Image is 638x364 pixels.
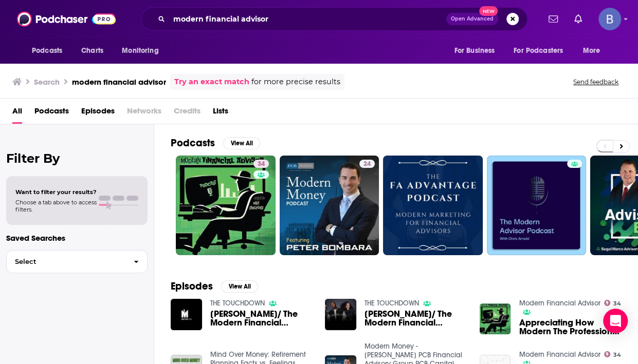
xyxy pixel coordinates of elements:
[519,318,622,336] a: Appreciating How Modern The Profession Of Financial Advisor Actually Is
[213,103,228,124] a: Lists
[141,7,527,31] div: Search podcasts, credits, & more...
[176,156,276,255] a: 34
[17,9,116,29] img: Podchaser - Follow, Share and Rate Podcasts
[6,233,148,243] p: Saved Searches
[81,44,103,58] span: Charts
[251,76,340,88] span: for more precise results
[210,310,313,327] a: Mpho Mphaphuli/ The Modern Financial Advisor
[364,310,467,327] span: [PERSON_NAME]/ The Modern Financial Advisor
[34,103,69,124] a: Podcasts
[479,6,498,16] span: New
[576,41,613,61] button: open menu
[364,310,467,327] a: Mpho Mphaphuli/ The Modern Financial Advisor
[7,258,125,265] span: Select
[72,77,166,87] h3: modern financial advisor
[174,103,200,124] span: Credits
[15,188,97,196] span: Want to filter your results?
[221,280,258,293] button: View All
[115,41,172,61] button: open menu
[598,8,621,30] span: Logged in as BTallent
[519,299,600,308] a: Modern Financial Advisor
[210,310,313,327] span: [PERSON_NAME]/ The Modern Financial Advisor
[171,299,202,330] img: Mpho Mphaphuli/ The Modern Financial Advisor
[12,103,22,124] a: All
[223,137,260,149] button: View All
[613,353,621,357] span: 34
[598,8,621,30] button: Show profile menu
[75,41,110,61] a: Charts
[519,350,600,359] a: Modern Financial Advisor
[570,10,586,28] a: Show notifications dropdown
[514,44,563,58] span: For Podcasters
[598,8,621,30] img: User Profile
[171,137,215,149] h2: Podcasts
[507,41,578,61] button: open menu
[451,16,494,22] span: Open Advanced
[122,44,158,58] span: Monitoring
[544,10,562,28] a: Show notifications dropdown
[325,299,356,330] img: Mpho Mphaphuli/ The Modern Financial Advisor
[258,159,265,169] span: 34
[583,44,600,58] span: More
[364,299,419,308] a: THE TOUCHDOWN
[363,159,371,169] span: 24
[210,299,265,308] a: THE TOUCHDOWN
[570,78,622,86] button: Send feedback
[15,199,97,213] span: Choose a tab above to access filters.
[359,160,375,168] a: 24
[6,250,148,273] button: Select
[34,77,60,87] h3: Search
[454,44,495,58] span: For Business
[81,103,115,124] a: Episodes
[446,13,498,25] button: Open AdvancedNew
[613,301,621,306] span: 34
[171,137,260,149] a: PodcastsView All
[171,280,258,293] a: EpisodesView All
[447,41,507,61] button: open menu
[127,103,161,124] span: Networks
[174,76,249,88] a: Try an exact match
[25,41,76,61] button: open menu
[169,11,446,27] input: Search podcasts, credits, & more...
[6,151,148,166] h2: Filter By
[604,351,621,357] a: 34
[604,300,621,306] a: 34
[253,160,269,168] a: 34
[171,280,213,293] h2: Episodes
[480,303,511,335] img: Appreciating How Modern The Profession Of Financial Advisor Actually Is
[280,156,379,255] a: 24
[603,309,628,333] div: Open Intercom Messenger
[32,44,62,58] span: Podcasts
